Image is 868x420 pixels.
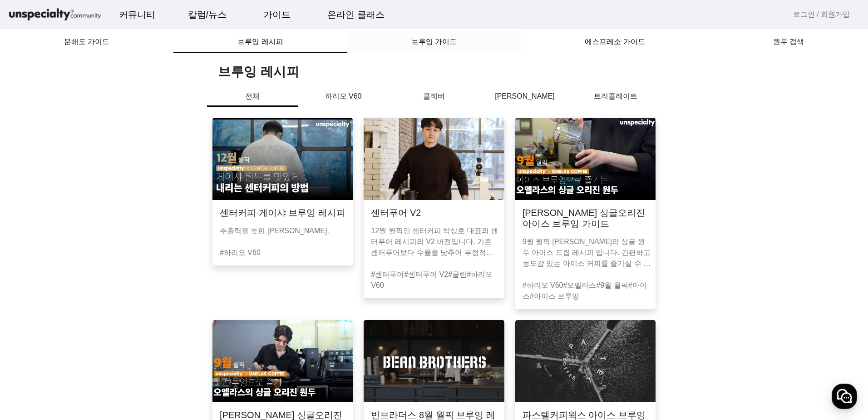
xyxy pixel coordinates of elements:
[404,270,448,278] a: #센터푸어 V2
[585,38,645,45] span: 에스프레소 가이드
[220,249,261,256] a: #하리오 V60
[29,302,34,309] span: 홈
[523,281,563,289] a: #하리오 V60
[523,236,652,269] p: 9월 월픽 [PERSON_NAME]의 싱글 원두 아이스 드립 레시피 입니다. 간편하고 농도감 있는 아이스 커피를 즐기실 수 있습니다.
[448,270,467,278] a: #클린
[596,281,628,289] a: #9월 월픽
[371,225,500,258] p: 12월 월픽인 센터커피 박상호 대표의 센터푸어 레시피의 V2 버전입니다. 기존 센터푸어보다 수율을 낮추어 부정적인 맛이 억제되었습니다.
[510,118,661,309] a: [PERSON_NAME] 싱글오리진 아이스 브루잉 가이드9월 월픽 [PERSON_NAME]의 싱글 원두 아이스 드립 레시피 입니다. 간편하고 농도감 있는 아이스 커피를 즐기실...
[773,38,804,45] span: 원두 검색
[207,91,298,107] p: 전체
[3,288,60,311] a: 홈
[117,288,174,311] a: 설정
[793,9,850,20] a: 로그인 / 회원가입
[523,281,647,300] a: #아이스
[570,91,661,102] p: 트리콜레이트
[60,288,117,311] a: 대화
[298,91,389,102] p: 하리오 V60
[371,207,421,218] h3: 센터푸어 V2
[181,2,234,27] a: 칼럼/뉴스
[256,2,298,27] a: 가이드
[389,91,479,102] p: 클레버
[523,207,648,229] h3: [PERSON_NAME] 싱글오리진 아이스 브루잉 가이드
[320,2,392,27] a: 온라인 클래스
[64,38,109,45] span: 분쇄도 가이드
[112,2,163,27] a: 커뮤니티
[220,225,349,236] p: 추출력을 높힌 [PERSON_NAME].
[7,7,103,23] img: logo
[140,302,151,309] span: 설정
[371,270,493,289] a: #하리오 V60
[563,281,596,289] a: #오멜라스
[83,302,94,310] span: 대화
[218,64,661,80] h1: 브루잉 레시피
[411,38,457,45] span: 브루잉 가이드
[371,270,404,278] a: #센터푸어
[358,118,509,309] a: 센터푸어 V212월 월픽인 센터커피 박상호 대표의 센터푸어 레시피의 V2 버전입니다. 기존 센터푸어보다 수율을 낮추어 부정적인 맛이 억제되었습니다.#센터푸어#센터푸어 V2#클...
[237,38,283,45] span: 브루잉 레시피
[207,118,358,309] a: 센터커피 게이샤 브루잉 레시피추출력을 높힌 [PERSON_NAME].#하리오 V60
[479,91,570,102] p: [PERSON_NAME]
[530,292,579,300] a: #아이스 브루잉
[220,207,345,218] h3: 센터커피 게이샤 브루잉 레시피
